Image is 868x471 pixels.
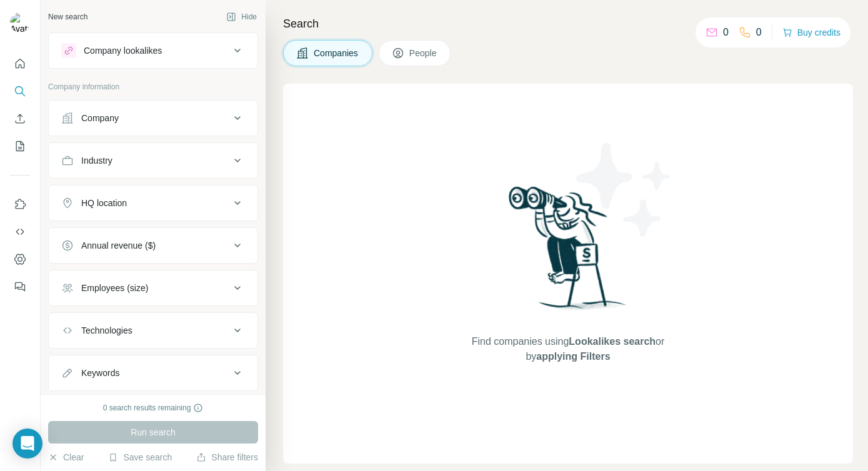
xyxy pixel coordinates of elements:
[782,24,841,41] button: Buy credits
[81,367,119,379] div: Keywords
[409,47,438,59] span: People
[10,275,30,298] button: Feedback
[84,44,162,57] div: Company lookalikes
[283,15,853,32] h4: Search
[503,183,633,322] img: Surfe Illustration - Woman searching with binoculars
[81,239,156,252] div: Annual revenue ($)
[196,451,258,464] button: Share filters
[81,282,148,294] div: Employees (size)
[10,135,30,157] button: My lists
[49,231,257,260] button: Annual revenue ($)
[10,221,30,243] button: Use Surfe API
[10,193,30,216] button: Use Surfe on LinkedIn
[48,81,258,92] p: Company information
[10,12,30,32] img: Avatar
[10,52,30,75] button: Quick start
[49,36,257,66] button: Company lookalikes
[48,11,87,22] div: New search
[314,47,359,59] span: Companies
[468,334,668,364] span: Find companies using or by
[49,146,257,176] button: Industry
[10,248,30,270] button: Dashboard
[81,154,112,167] div: Industry
[81,197,127,209] div: HQ location
[103,402,204,414] div: 0 search results remaining
[217,7,266,26] button: Hide
[49,273,257,303] button: Employees (size)
[49,315,257,345] button: Technologies
[48,451,84,464] button: Clear
[49,103,257,133] button: Company
[723,25,729,40] p: 0
[569,336,656,347] span: Lookalikes search
[49,188,257,218] button: HQ location
[108,451,172,464] button: Save search
[536,351,610,362] span: applying Filters
[10,107,30,130] button: Enrich CSV
[568,134,681,246] img: Surfe Illustration - Stars
[10,80,30,102] button: Search
[81,324,132,337] div: Technologies
[756,25,762,40] p: 0
[81,112,119,124] div: Company
[49,358,257,388] button: Keywords
[12,429,42,459] div: Open Intercom Messenger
